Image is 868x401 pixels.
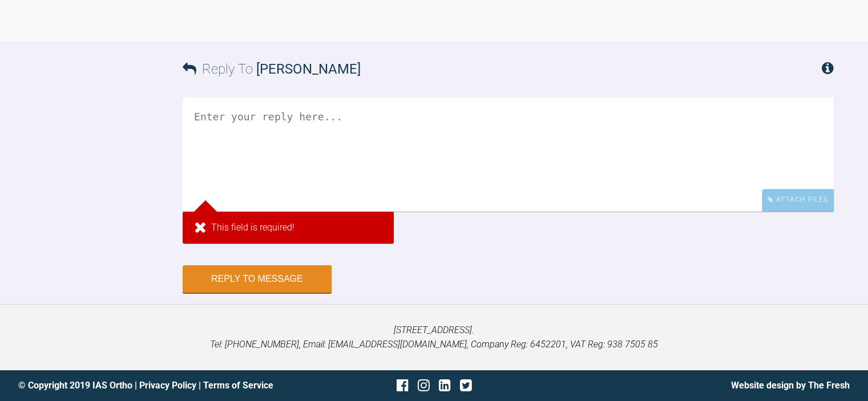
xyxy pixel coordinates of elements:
div: © Copyright 2019 IAS Ortho | | [18,378,296,393]
a: Website design by The Fresh [731,380,850,391]
span: [PERSON_NAME] [256,61,361,77]
div: This field is required! [183,212,394,244]
div: Attach Files [762,189,834,211]
button: Reply to Message [183,265,332,293]
p: [STREET_ADDRESS]. Tel: [PHONE_NUMBER], Email: [EMAIL_ADDRESS][DOMAIN_NAME], Company Reg: 6452201,... [18,323,850,352]
h3: Reply To [183,58,361,80]
a: Terms of Service [203,380,273,391]
a: Privacy Policy [139,380,196,391]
